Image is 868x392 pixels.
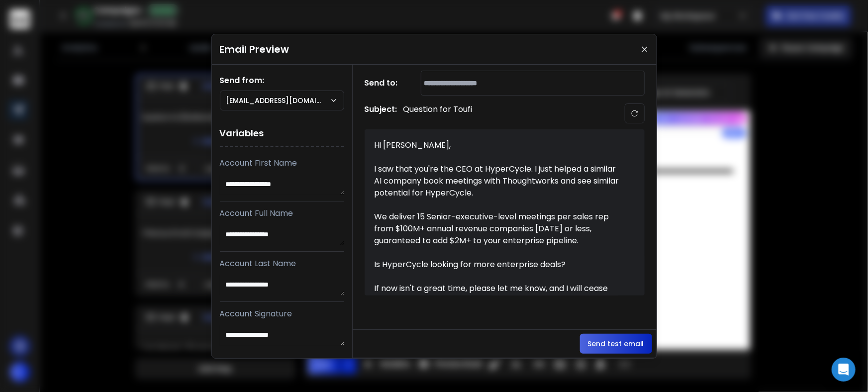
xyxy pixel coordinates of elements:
[220,120,344,147] h1: Variables
[220,75,344,87] h1: Send from:
[832,358,856,382] div: Open Intercom Messenger
[220,207,344,219] p: Account Full Name
[226,96,330,105] p: [EMAIL_ADDRESS][DOMAIN_NAME]
[365,77,404,89] h1: Send to:
[220,157,344,169] p: Account First Name
[220,308,344,320] p: Account Signature
[403,103,473,123] p: Question for Toufi
[220,258,344,270] p: Account Last Name
[580,334,652,354] button: Send test email
[365,103,397,123] h1: Subject:
[375,139,623,306] div: Hi [PERSON_NAME], I saw that you're the CEO at HyperCycle. I just helped a similar AI company boo...
[220,42,289,56] h1: Email Preview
